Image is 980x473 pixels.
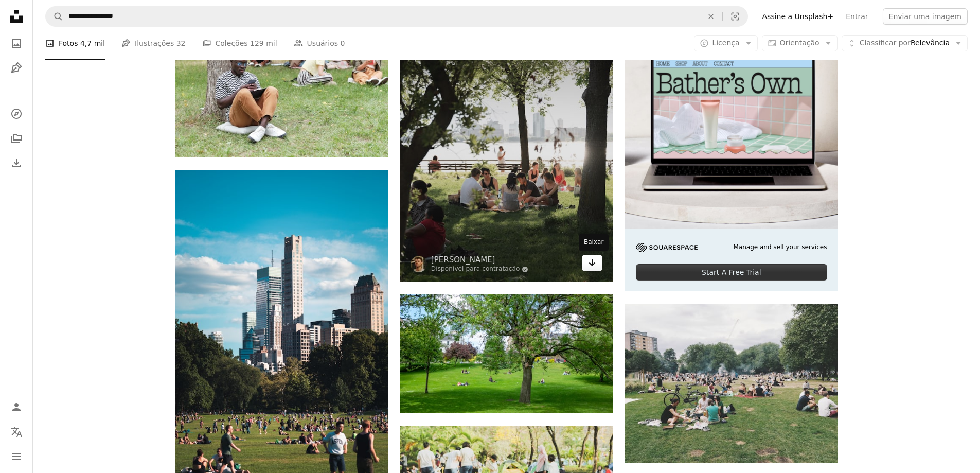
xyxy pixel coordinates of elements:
span: Relevância [860,38,950,48]
a: Início — Unsplash [6,6,27,29]
img: Ir para o perfil de Mason Dahl [411,256,427,272]
span: 0 [341,38,345,49]
button: Orientação [762,35,838,51]
span: Classificar por [860,39,911,47]
a: Histórico de downloads [6,153,27,173]
span: Licença [712,39,739,47]
form: Pesquise conteúdo visual em todo o site [45,6,748,27]
a: Disponível para contratação [431,265,529,273]
a: Usuários 0 [294,27,345,60]
a: Fotos [6,33,27,54]
img: Jovem empresário africano sentado na grama ao ar livre e usando seu telefone celular no trabalho ... [175,15,388,157]
a: Coleções 129 mil [202,27,277,60]
a: Jovem empresário africano sentado na grama ao ar livre e usando seu telefone celular no trabalho ... [175,82,388,91]
a: Manage and sell your servicesStart A Free Trial [625,15,838,291]
button: Limpar [700,7,722,26]
a: Explorar [6,103,27,124]
button: Idioma [6,422,27,442]
a: pessoas sentadas no campo de grama verde perto de árvores verdes durante o dia [400,144,613,153]
button: Pesquise na Unsplash [46,7,63,26]
a: Entrar [840,8,874,25]
a: [PERSON_NAME] [431,255,529,265]
span: 129 mil [250,38,277,49]
img: file-1707883121023-8e3502977149image [625,15,838,228]
a: árvore de folhas verdes [400,349,613,358]
a: Assine a Unsplash+ [756,8,840,25]
a: Entrar / Cadastrar-se [6,397,27,417]
button: Menu [6,446,27,467]
a: Coleções [6,128,27,149]
div: Baixar [579,234,609,251]
span: 32 [176,38,186,49]
button: Enviar uma imagem [883,8,968,25]
a: Baixar [582,255,602,271]
div: Start A Free Trial [636,264,827,281]
span: Orientação [780,39,819,47]
img: file-1705255347840-230a6ab5bca9image [636,243,698,252]
img: grupo de pessoas reunidas em campo [625,304,838,463]
a: Ilustrações 32 [121,27,185,60]
button: Pesquisa visual [723,7,747,26]
span: Manage and sell your services [733,243,827,252]
a: grupo de pessoas reunidas em campo [625,379,838,388]
a: pessoas andando no parque perto de arranha-céus durante o dia [175,324,388,334]
a: Ilustrações [6,58,27,78]
img: pessoas sentadas no campo de grama verde perto de árvores verdes durante o dia [400,15,613,282]
button: Licença [694,35,757,51]
button: Classificar porRelevância [842,35,968,51]
img: árvore de folhas verdes [400,294,613,413]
